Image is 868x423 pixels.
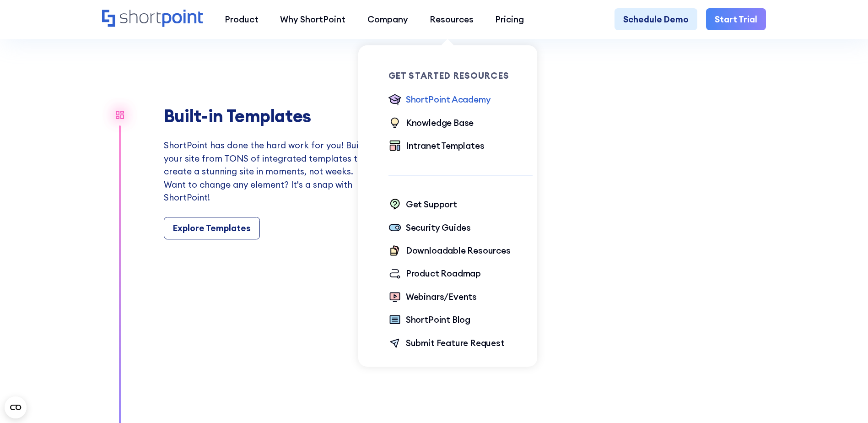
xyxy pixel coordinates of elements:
a: Home [102,10,203,28]
a: Schedule Demo [615,8,697,30]
a: Product Roadmap [388,267,481,281]
a: Intranet Templates [388,139,485,153]
div: Resources [430,13,474,26]
div: Product Roadmap [406,267,481,280]
button: Open CMP widget [5,396,27,418]
p: ShortPoint has done the hard work for you! Build your site from TONS of integrated templates to c... [164,139,368,204]
div: Explore Templates [173,222,251,234]
div: ShortPoint Academy [406,93,491,106]
a: Pricing [485,8,535,30]
div: Intranet Templates [406,139,485,152]
div: Company [367,13,408,26]
div: Submit Feature Request [406,336,505,349]
div: Downloadable Resources [406,244,511,257]
a: Product [214,8,269,30]
div: Pricing [495,13,524,26]
a: Downloadable Resources [388,244,511,258]
div: Product [225,13,259,26]
div: Webinars/Events [406,290,477,303]
a: Knowledge Base [388,116,474,130]
a: Submit Feature Request [388,336,505,351]
div: Get Support [406,198,457,211]
a: Why ShortPoint [270,8,356,30]
div: Why ShortPoint [280,13,345,26]
a: Security Guides [388,221,471,235]
a: Get Support [388,198,457,212]
div: Knowledge Base [406,116,474,129]
a: ShortPoint Blog [388,313,470,327]
div: Get Started Resources [388,71,533,80]
a: Explore Templates [164,217,260,239]
a: ShortPoint Academy [388,93,491,107]
div: ShortPoint Blog [406,313,470,326]
a: Webinars/Events [388,290,477,304]
iframe: Chat Widget [822,379,868,423]
a: Start Trial [706,8,766,30]
a: Resources [419,8,484,30]
h2: Built-in Templates [164,106,368,126]
div: Security Guides [406,221,471,234]
video: Your browser does not support the video tag. [397,21,766,325]
a: Company [356,8,419,30]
